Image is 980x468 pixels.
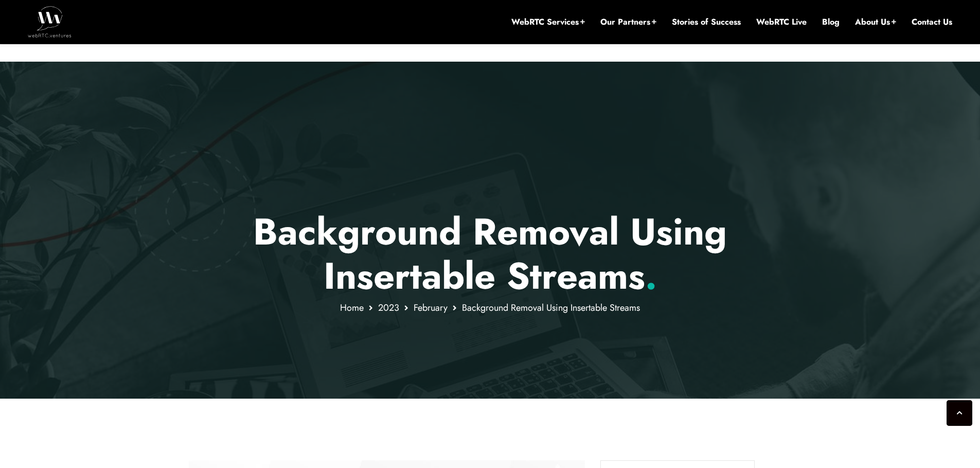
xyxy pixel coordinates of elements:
[28,6,72,37] img: WebRTC.ventures
[462,301,640,314] span: Background Removal Using Insertable Streams
[414,301,448,314] a: February
[756,16,807,28] a: WebRTC Live
[822,16,840,28] a: Blog
[340,301,364,314] a: Home
[511,16,585,28] a: WebRTC Services
[189,210,791,298] p: Background Removal Using Insertable Streams
[600,16,656,28] a: Our Partners
[378,301,399,314] a: 2023
[645,249,657,303] span: .
[855,16,896,28] a: About Us
[912,16,952,28] a: Contact Us
[672,16,741,28] a: Stories of Success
